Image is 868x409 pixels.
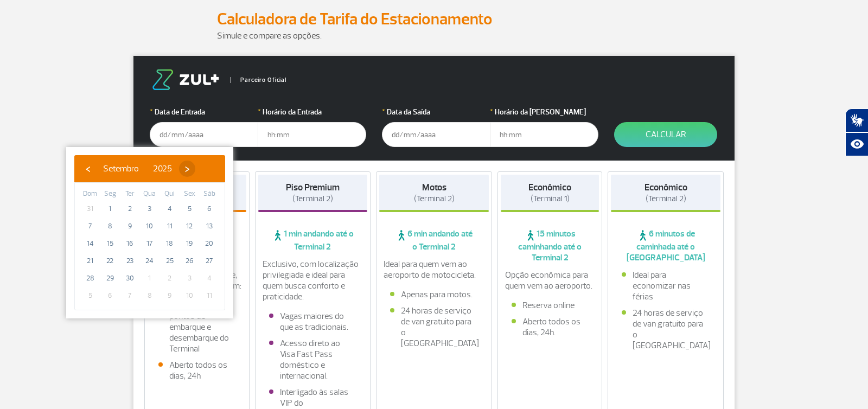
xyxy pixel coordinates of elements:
[100,188,120,200] th: weekday
[258,228,368,252] span: 1 min andando até o Terminal 2
[217,29,651,42] p: Simule e compare as opções.
[644,182,687,193] strong: Econômico
[161,270,178,287] span: 2
[199,188,219,200] th: weekday
[141,287,158,304] span: 8
[269,311,357,333] li: Vagas maiores do que as tradicionais.
[512,316,589,338] li: Aberto todos os dias, 24h.
[121,235,138,252] span: 16
[103,163,139,174] span: Setembro
[384,259,484,280] p: Ideal para quem vem ao aeroporto de motocicleta.
[140,188,160,200] th: weekday
[101,218,119,235] span: 8
[121,218,138,235] span: 9
[490,122,598,147] input: hh:mm
[101,270,119,287] span: 29
[269,338,357,381] li: Acesso direto ao Visa Fast Pass doméstico e internacional.
[80,188,100,200] th: weekday
[231,77,286,83] span: Parceiro Oficial
[80,161,96,177] button: ‹
[422,182,446,193] strong: Motos
[528,182,571,193] strong: Econômico
[217,9,651,29] h2: Calculadora de Tarifa do Estacionamento
[180,188,200,200] th: weekday
[81,200,99,218] span: 31
[150,69,221,90] img: logo-zul.png
[201,252,218,270] span: 27
[382,106,490,118] label: Data da Saída
[161,200,178,218] span: 4
[512,300,589,311] li: Reserva online
[258,106,366,118] label: Horário da Entrada
[81,270,99,287] span: 28
[181,252,198,270] span: 26
[101,287,119,304] span: 6
[263,259,363,302] p: Exclusivo, com localização privilegiada e ideal para quem busca conforto e praticidade.
[121,270,138,287] span: 30
[101,235,119,252] span: 15
[153,163,172,174] span: 2025
[120,188,140,200] th: weekday
[121,252,138,270] span: 23
[150,122,258,147] input: dd/mm/aaaa
[181,270,198,287] span: 3
[101,200,119,218] span: 1
[81,235,99,252] span: 14
[141,235,158,252] span: 17
[158,300,235,354] li: Fácil acesso aos pontos de embarque e desembarque do Terminal
[80,162,195,172] bs-datepicker-navigation-view: ​ ​ ​
[390,305,478,349] li: 24 horas de serviço de van gratuito para o [GEOGRAPHIC_DATA]
[158,360,235,381] li: Aberto todos os dias, 24h
[379,228,489,252] span: 6 min andando até o Terminal 2
[141,200,158,218] span: 3
[201,270,218,287] span: 4
[181,235,198,252] span: 19
[96,161,146,177] button: Setembro
[201,200,218,218] span: 6
[161,287,178,304] span: 9
[490,106,598,118] label: Horário da [PERSON_NAME]
[622,270,710,302] li: Ideal para economizar nas férias
[258,122,366,147] input: hh:mm
[201,218,218,235] span: 13
[201,287,218,304] span: 11
[121,287,138,304] span: 7
[141,252,158,270] span: 24
[121,200,138,218] span: 2
[141,270,158,287] span: 1
[845,108,868,132] button: Abrir tradutor de língua de sinais.
[505,270,595,291] p: Opção econômica para quem vem ao aeroporto.
[414,194,455,204] span: (Terminal 2)
[181,200,198,218] span: 5
[161,218,178,235] span: 11
[201,235,218,252] span: 20
[845,132,868,156] button: Abrir recursos assistivos.
[161,252,178,270] span: 25
[611,228,720,263] span: 6 minutos de caminhada até o [GEOGRAPHIC_DATA]
[286,182,340,193] strong: Piso Premium
[81,218,99,235] span: 7
[146,161,179,177] button: 2025
[622,308,710,351] li: 24 horas de serviço de van gratuito para o [GEOGRAPHIC_DATA]
[101,252,119,270] span: 22
[181,218,198,235] span: 12
[646,194,686,204] span: (Terminal 2)
[81,252,99,270] span: 21
[141,218,158,235] span: 10
[292,194,333,204] span: (Terminal 2)
[179,161,195,177] button: ›
[390,289,478,300] li: Apenas para motos.
[382,122,490,147] input: dd/mm/aaaa
[845,108,868,156] div: Plugin de acessibilidade da Hand Talk.
[150,106,258,118] label: Data de Entrada
[531,194,570,204] span: (Terminal 1)
[501,228,599,263] span: 15 minutos caminhando até o Terminal 2
[81,287,99,304] span: 5
[614,122,717,147] button: Calcular
[161,235,178,252] span: 18
[66,147,233,318] bs-datepicker-container: calendar
[159,188,180,200] th: weekday
[181,287,198,304] span: 10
